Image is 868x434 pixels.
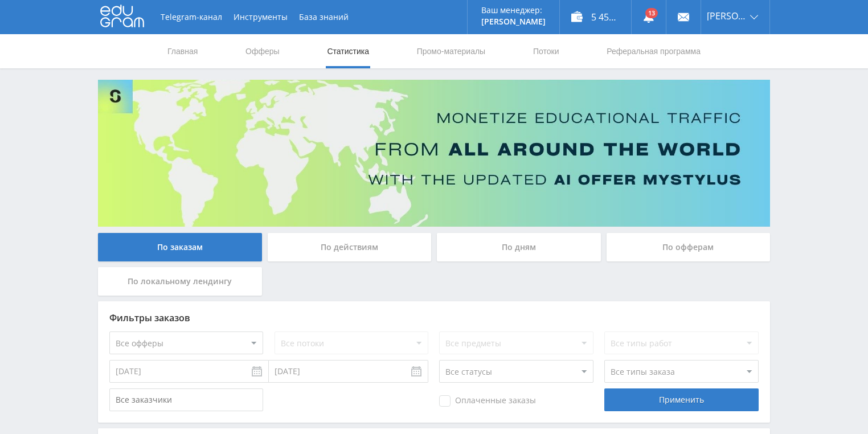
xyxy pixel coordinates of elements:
[607,233,771,261] div: По офферам
[604,388,758,411] div: Применить
[98,80,770,227] img: Banner
[98,233,262,261] div: По заказам
[268,233,432,261] div: По действиям
[109,388,263,411] input: Все заказчики
[416,34,486,68] a: Промо-материалы
[437,233,601,261] div: По дням
[707,11,747,21] span: [PERSON_NAME]
[481,6,546,15] p: Ваш менеджер:
[98,267,262,296] div: По локальному лендингу
[109,313,759,323] div: Фильтры заказов
[439,395,536,407] span: Оплаченные заказы
[244,34,281,68] a: Офферы
[326,34,370,68] a: Статистика
[481,17,546,26] p: [PERSON_NAME]
[166,34,199,68] a: Главная
[605,34,702,68] a: Реферальная программа
[532,34,560,68] a: Потоки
